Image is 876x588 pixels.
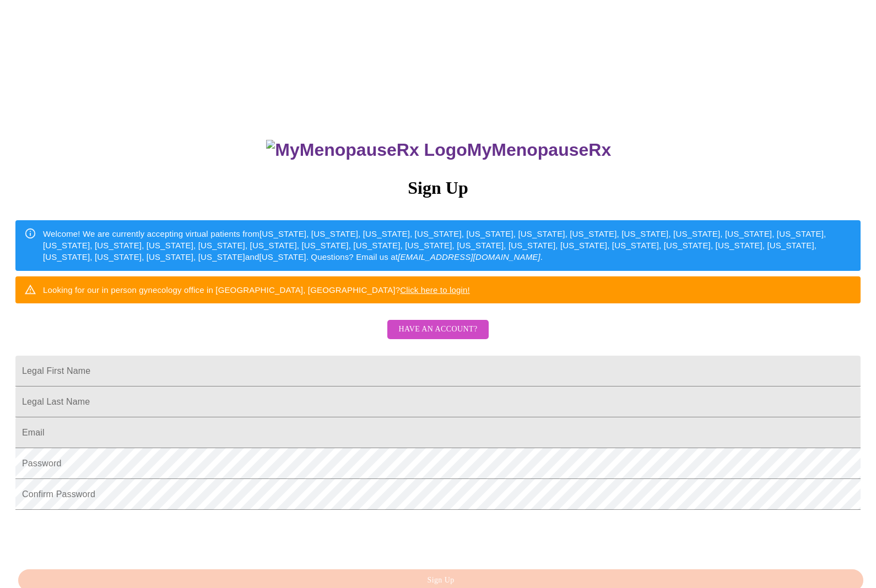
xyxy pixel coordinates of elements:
em: [EMAIL_ADDRESS][DOMAIN_NAME] [398,252,540,262]
a: Have an account? [385,332,491,341]
span: Have an account? [398,323,477,336]
div: Welcome! We are currently accepting virtual patients from [US_STATE], [US_STATE], [US_STATE], [US... [43,224,852,268]
h3: MyMenopauseRx [17,140,861,160]
img: MyMenopauseRx Logo [266,140,467,160]
a: Click here to login! [400,285,470,295]
button: Have an account? [387,320,488,339]
div: Looking for our in person gynecology office in [GEOGRAPHIC_DATA], [GEOGRAPHIC_DATA]? [43,280,470,300]
h3: Sign Up [15,178,861,198]
iframe: reCAPTCHA [15,515,183,558]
